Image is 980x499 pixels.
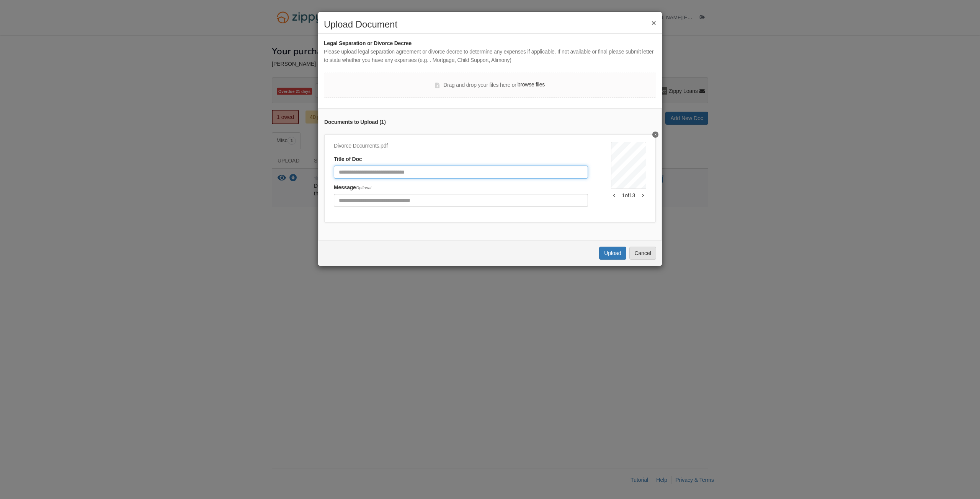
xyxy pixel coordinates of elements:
button: Delete undefined [652,132,658,138]
label: Message [334,184,371,192]
span: Optional [356,185,371,190]
div: Please upload legal separation agreement or divorce decree to determine any expenses if applicabl... [324,48,656,65]
button: × [652,19,656,27]
div: 1 of 13 [611,192,646,199]
button: Upload [599,247,626,260]
div: Divorce Documents.pdf [334,142,588,150]
button: Cancel [629,247,656,260]
input: Include any comments on this document [334,194,588,207]
div: Legal Separation or Divorce Decree [324,39,656,48]
input: Document Title [334,166,588,179]
div: Documents to Upload ( 1 ) [324,118,656,127]
h2: Upload Document [324,20,656,29]
div: Drag and drop your files here or [435,81,545,90]
label: browse files [518,81,545,89]
label: Title of Doc [334,155,362,164]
